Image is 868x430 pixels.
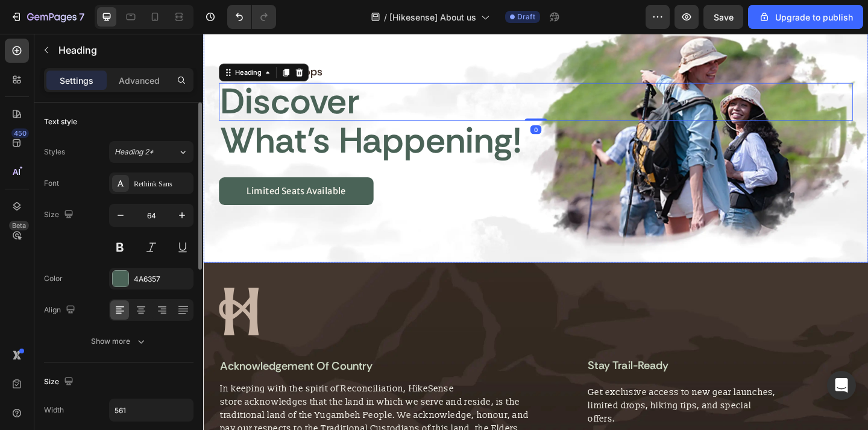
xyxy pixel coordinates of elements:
div: Open Intercom Messenger [827,371,856,400]
div: Align [44,302,78,318]
button: Show more [44,330,193,352]
div: Color [44,273,63,284]
div: Beta [9,221,29,230]
h2: acknowledgement of country [17,352,363,370]
div: Width [44,405,64,416]
button: Upgrade to publish [748,5,863,29]
p: 7 [79,10,84,24]
span: Draft [517,11,535,22]
p: Advanced [119,74,160,87]
div: Rethink Sans [134,179,190,189]
span: Heading 2* [115,147,154,157]
iframe: Design area [203,34,868,430]
div: Text style [44,116,77,127]
div: Styles [44,147,65,157]
input: Auto [110,399,193,421]
button: Heading 2* [109,141,193,163]
div: 0 [356,100,368,109]
h2: what’s happening! [17,95,355,138]
p: limited seats available [47,165,155,178]
h2: Stay Trail-Ready [417,352,699,370]
div: Show more [91,335,147,347]
p: Heading [58,43,189,57]
span: / [384,11,387,24]
div: Upgrade to publish [758,11,853,24]
div: Font [44,178,59,189]
a: limited seats available [17,156,185,186]
button: Save [703,5,743,29]
img: gempages_580697344702415443-a25d1c3d-7d48-4071-a864-4b22823a00c3.svg [17,276,60,328]
button: 7 [5,5,90,29]
div: 4A6357 [134,274,190,285]
span: [Hikesense] About us [389,11,476,24]
div: Undo/Redo [227,5,276,29]
p: Get exclusive access to new gear launches, limited drops, hiking tips, and special offers. [418,383,624,426]
div: Size [44,374,76,390]
div: 450 [11,128,29,138]
p: Settings [60,74,93,87]
div: Size [44,207,76,223]
span: Save [714,12,734,22]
